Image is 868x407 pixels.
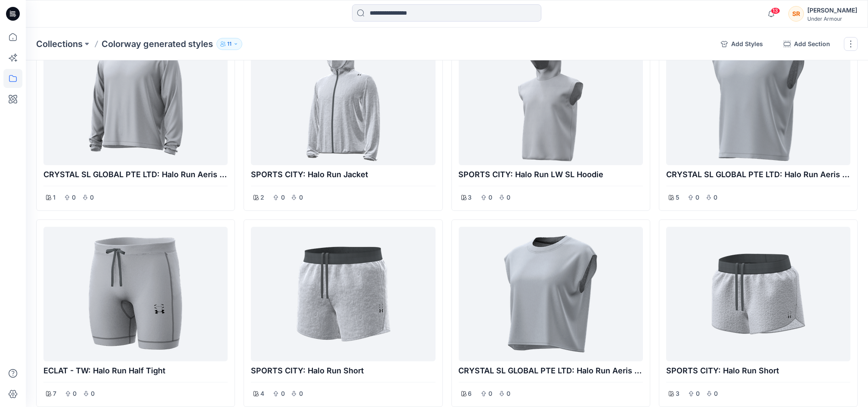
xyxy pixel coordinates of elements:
span: 13 [771,7,780,14]
div: SR [788,6,804,22]
p: 0 [506,192,511,203]
p: 0 [506,388,511,399]
button: Add Section [777,37,837,51]
p: 0 [713,192,718,203]
div: SPORTS CITY: Halo Run Jacket200 [244,23,442,211]
p: 0 [90,388,96,399]
p: SPORTS CITY: Halo Run Jacket [251,169,435,181]
p: 0 [90,192,95,203]
div: ECLAT - TW: Halo Run Half Tight700 [36,219,235,407]
p: 0 [695,192,700,203]
button: Add Styles [714,37,770,51]
p: 0 [488,192,493,203]
p: 2 [260,192,264,203]
p: Colorway generated styles [102,38,213,50]
p: 0 [714,388,719,399]
div: SPORTS CITY: Halo Run Short300 [659,219,858,407]
div: SPORTS CITY: Halo Run Short400 [244,219,442,407]
p: SPORTS CITY: Halo Run LW SL Hoodie [459,169,643,181]
p: SPORTS CITY: Halo Run Short [666,365,850,377]
p: CRYSTAL SL GLOBAL PTE LTD: Halo Run Aeris SL [666,169,850,181]
p: CRYSTAL SL GLOBAL PTE LTD: Halo Run Aeris SL [459,365,643,377]
div: [PERSON_NAME] [807,5,857,16]
p: 5 [676,192,679,203]
p: 7 [53,388,56,399]
p: 0 [72,388,77,399]
p: 0 [71,192,77,203]
p: SPORTS CITY: Halo Run Short [251,365,435,377]
p: 3 [468,192,472,203]
p: 11 [227,39,232,49]
p: 0 [298,192,303,203]
p: 0 [280,192,285,203]
button: 11 [216,38,242,50]
p: 0 [488,388,493,399]
p: 4 [260,388,264,399]
p: 6 [468,388,472,399]
p: 0 [298,388,303,399]
div: CRYSTAL SL GLOBAL PTE LTD: Halo Run Aeris LS100 [36,23,235,211]
p: 1 [53,192,56,203]
div: Under Armour [807,16,857,22]
p: CRYSTAL SL GLOBAL PTE LTD: Halo Run Aeris LS [43,169,228,181]
p: 0 [695,388,701,399]
p: ECLAT - TW: Halo Run Half Tight [43,365,228,377]
div: CRYSTAL SL GLOBAL PTE LTD: Halo Run Aeris SL500 [659,23,858,211]
div: SPORTS CITY: Halo Run LW SL Hoodie300 [451,23,650,211]
a: Collections [36,38,83,50]
p: 0 [280,388,285,399]
p: 3 [676,388,680,399]
div: CRYSTAL SL GLOBAL PTE LTD: Halo Run Aeris SL600 [451,219,650,407]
